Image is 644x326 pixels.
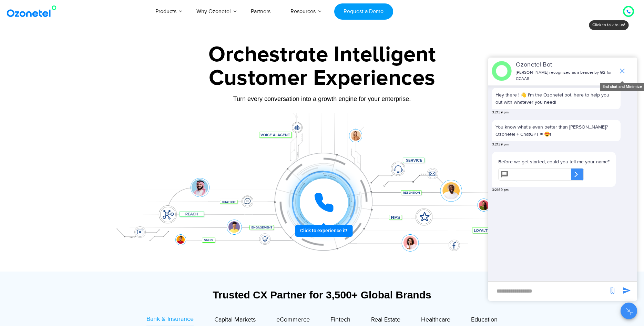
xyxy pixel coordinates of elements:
[495,123,617,138] p: You know what's even better than [PERSON_NAME]? Ozonetel + ChatGPT = 😍!
[498,158,610,165] p: Before we get started, could you tell me your name?
[492,61,512,81] img: header
[492,110,509,115] span: 3:21:39 pm
[107,44,538,66] div: Orchestrate Intelligent
[110,289,534,301] div: Trusted CX Partner for 3,500+ Global Brands
[492,142,509,147] span: 3:21:39 pm
[492,285,605,297] div: new-msg-input
[620,284,634,297] span: send message
[615,64,629,78] span: end chat or minimize
[334,3,393,20] a: Request a Demo
[621,303,637,319] button: Close chat
[214,316,256,324] span: Capital Markets
[276,316,310,324] span: eCommerce
[516,70,615,82] p: [PERSON_NAME] recognized as a Leader by G2 for CCAAS
[492,187,509,193] span: 3:21:39 pm
[421,316,450,324] span: Healthcare
[495,91,617,106] p: Hey there ! 👋 I'm the Ozonetel bot, here to help you out with whatever you need!
[107,95,538,103] div: Turn every conversation into a growth engine for your enterprise.
[471,316,498,324] span: Education
[371,316,400,324] span: Real Estate
[107,62,538,95] div: Customer Experiences
[605,284,619,297] span: send message
[516,60,615,70] p: Ozonetel Bot
[330,316,350,324] span: Fintech
[146,315,194,323] span: Bank & Insurance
